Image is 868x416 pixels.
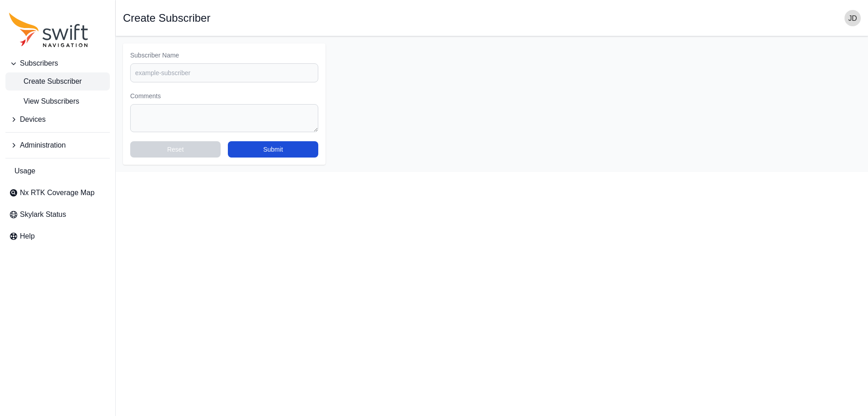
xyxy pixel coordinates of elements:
[123,13,210,24] h1: Create Subscriber
[9,96,79,107] span: View Subscribers
[20,187,94,198] span: Nx RTK Coverage Map
[130,51,318,60] label: Subscriber Name
[228,141,318,158] button: Submit
[5,184,110,202] a: Nx RTK Coverage Map
[130,63,318,82] input: example-subscriber
[20,58,58,69] span: Subscribers
[130,91,318,100] label: Comments
[130,141,221,158] button: Reset
[5,110,110,129] button: Devices
[20,140,66,151] span: Administration
[20,209,66,220] span: Skylark Status
[5,162,110,180] a: Usage
[14,166,35,177] span: Usage
[5,72,110,91] a: Create Subscriber
[5,92,110,110] a: View Subscribers
[5,206,110,224] a: Skylark Status
[5,136,110,154] button: Administration
[844,10,861,26] img: user photo
[9,76,82,87] span: Create Subscriber
[20,231,35,242] span: Help
[5,54,110,72] button: Subscribers
[5,227,110,245] a: Help
[20,114,46,125] span: Devices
